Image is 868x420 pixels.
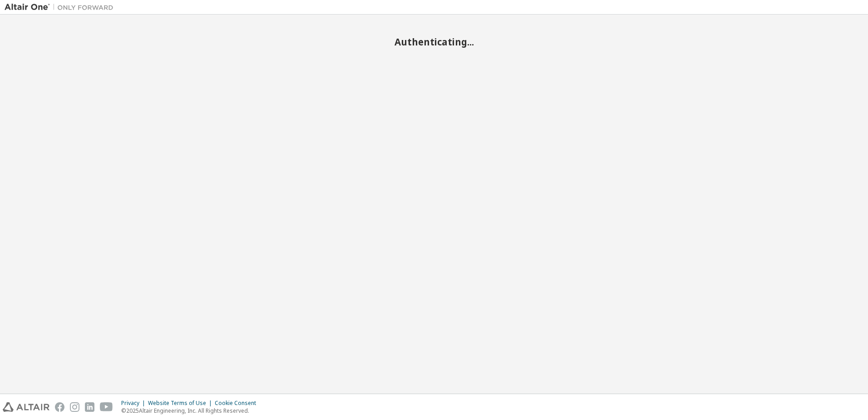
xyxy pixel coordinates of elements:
[215,400,261,407] div: Cookie Consent
[121,407,261,415] p: © 2025 Altair Engineering, Inc. All Rights Reserved.
[3,402,49,412] img: altair_logo.svg
[121,400,148,407] div: Privacy
[148,400,215,407] div: Website Terms of Use
[5,36,863,48] h2: Authenticating...
[70,402,79,412] img: instagram.svg
[5,3,118,12] img: Altair One
[100,402,113,412] img: youtube.svg
[55,402,64,412] img: facebook.svg
[85,402,94,412] img: linkedin.svg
